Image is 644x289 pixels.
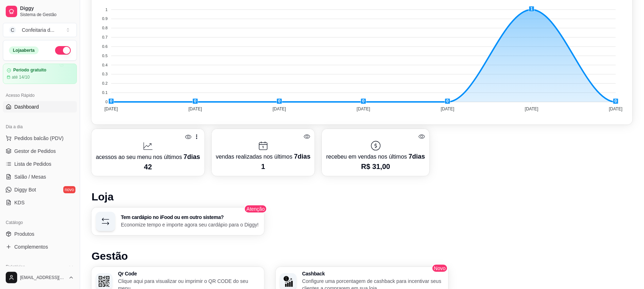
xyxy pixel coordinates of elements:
[14,148,56,155] span: Gestor de Pedidos
[3,228,77,240] a: Produtos
[121,215,260,220] h3: Tem cardápio no iFood ou em outro sistema?
[6,264,25,270] span: Relatórios
[9,26,16,34] span: C
[102,35,108,39] tspan: 0.7
[3,3,77,20] a: DiggySistema de Gestão
[99,276,109,287] img: Qr Code
[3,171,77,183] a: Salão / Mesas
[183,153,200,160] span: 7 dias
[3,121,77,133] div: Dia a dia
[105,100,108,104] tspan: 0
[14,230,34,238] span: Produtos
[102,44,108,49] tspan: 0.6
[216,151,311,161] p: vendas realizadas nos últimos
[102,17,108,21] tspan: 0.9
[102,72,108,76] tspan: 0.3
[14,135,64,142] span: Pedidos balcão (PDV)
[14,199,25,206] span: KDS
[12,74,30,80] article: até 14/10
[102,63,108,67] tspan: 0.4
[121,221,260,228] p: Economize tempo e importe agora seu cardápio para o Diggy!
[14,173,46,180] span: Salão / Mesas
[3,145,77,157] a: Gestor de Pedidos
[326,151,425,161] p: recebeu em vendas nos últimos
[102,54,108,58] tspan: 0.5
[302,271,444,276] h3: Cashback
[102,90,108,95] tspan: 0.1
[92,250,633,263] h1: Gestão
[13,68,46,73] article: Período gratuito
[102,26,108,30] tspan: 0.8
[3,90,77,101] div: Acesso Rápido
[216,161,311,171] p: 1
[55,46,71,55] button: Alterar Status
[272,106,286,111] tspan: [DATE]
[326,161,425,171] p: R$ 31,00
[441,106,454,111] tspan: [DATE]
[96,152,200,162] p: acessos ao seu menu nos últimos
[3,23,77,37] button: Select a team
[3,133,77,144] button: Pedidos balcão (PDV)
[3,101,77,113] a: Dashboard
[9,46,39,54] div: Loja aberta
[3,241,77,253] a: Complementos
[104,106,118,111] tspan: [DATE]
[118,271,260,276] h3: Qr Code
[105,8,108,12] tspan: 1
[14,160,51,168] span: Lista de Pedidos
[102,81,108,85] tspan: 0.2
[283,276,294,287] img: Cashback
[14,243,48,250] span: Complementos
[3,217,77,228] div: Catálogo
[22,26,54,34] div: Confeitaria d ...
[3,184,77,195] a: Diggy Botnovo
[92,190,633,203] h1: Loja
[609,106,623,111] tspan: [DATE]
[432,264,448,273] span: Novo
[96,162,200,172] p: 42
[20,12,74,18] span: Sistema de Gestão
[294,153,310,160] span: 7 dias
[525,106,539,111] tspan: [DATE]
[409,153,425,160] span: 7 dias
[92,208,264,235] button: Tem cardápio no iFood ou em outro sistema?Economize tempo e importe agora seu cardápio para o Diggy!
[3,158,77,170] a: Lista de Pedidos
[357,106,370,111] tspan: [DATE]
[20,5,74,12] span: Diggy
[3,269,77,286] button: [EMAIL_ADDRESS][DOMAIN_NAME]
[244,205,267,213] span: Atenção
[3,197,77,208] a: KDS
[188,106,202,111] tspan: [DATE]
[3,64,77,84] a: Período gratuitoaté 14/10
[20,275,65,280] span: [EMAIL_ADDRESS][DOMAIN_NAME]
[14,186,36,193] span: Diggy Bot
[14,103,39,110] span: Dashboard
